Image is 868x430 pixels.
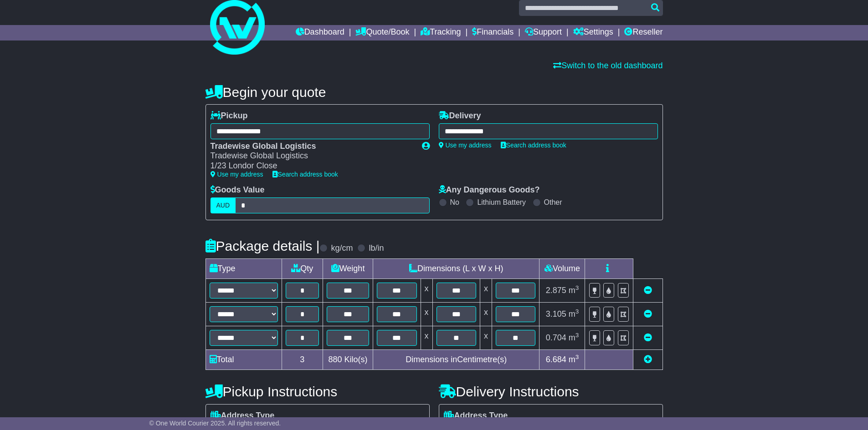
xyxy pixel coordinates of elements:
label: Delivery [439,111,481,121]
label: AUD [211,197,236,213]
label: Address Type [444,411,508,421]
label: Pickup [211,111,248,121]
h4: Package details | [205,238,320,253]
td: Dimensions in Centimetre(s) [373,349,539,369]
a: Use my address [439,142,492,149]
td: Kilo(s) [323,349,373,369]
a: Add new item [644,355,652,364]
a: Remove this item [644,333,652,342]
a: Support [525,25,562,40]
td: Qty [282,258,323,278]
label: lb/in [369,243,384,253]
a: Search address book [501,142,566,149]
td: Dimensions (L x W x H) [373,258,539,278]
td: Weight [323,258,373,278]
a: Remove this item [644,286,652,295]
span: 2.875 [546,286,566,295]
a: Remove this item [644,309,652,319]
h4: Pickup Instructions [205,384,430,399]
td: x [480,302,492,326]
a: Tracking [421,25,461,40]
label: Other [544,198,562,207]
label: Goods Value [211,185,265,195]
label: Address Type [211,411,275,421]
span: 3.105 [546,309,566,319]
span: m [569,355,579,364]
label: No [450,198,459,207]
a: Search address book [272,171,338,178]
a: Quote/Book [355,25,409,40]
span: m [569,286,579,295]
a: Financials [472,25,514,40]
a: Settings [573,25,613,40]
span: m [569,309,579,319]
td: x [480,326,492,349]
a: Switch to the old dashboard [553,61,663,70]
a: Reseller [624,25,663,40]
label: kg/cm [331,243,353,253]
span: m [569,333,579,342]
div: Tradewise Global Logistics [211,142,413,152]
label: Any Dangerous Goods? [439,185,540,195]
span: 6.684 [546,355,566,364]
a: Dashboard [296,25,344,40]
sup: 3 [575,308,579,315]
a: Use my address [211,171,263,178]
sup: 3 [575,354,579,360]
td: Total [205,349,282,369]
h4: Delivery Instructions [439,384,663,399]
span: 880 [329,355,342,364]
td: x [480,278,492,302]
td: x [421,278,432,302]
h4: Begin your quote [205,85,663,100]
div: 1/23 Londor Close [211,161,413,171]
sup: 3 [575,332,579,339]
div: Tradewise Global Logistics [211,151,413,161]
td: Type [205,258,282,278]
td: Volume [539,258,585,278]
span: © One World Courier 2025. All rights reserved. [149,420,281,427]
td: x [421,326,432,349]
td: x [421,302,432,326]
span: 0.704 [546,333,566,342]
label: Lithium Battery [477,198,526,207]
sup: 3 [575,284,579,291]
td: 3 [282,349,323,369]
